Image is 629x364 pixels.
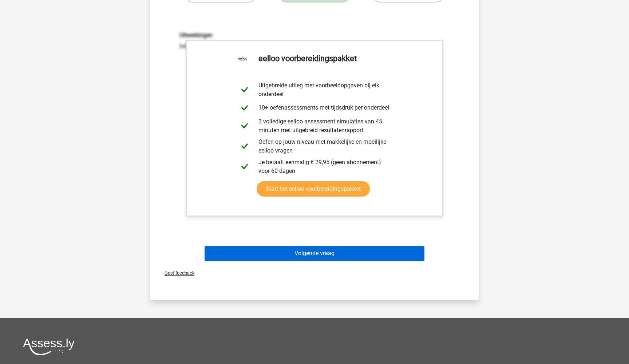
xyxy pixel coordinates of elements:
button: Volgende vraag [205,246,425,261]
img: Assessly logo [23,338,75,355]
h6: Uitwerkingen [179,32,450,39]
span: Geef feedback [159,270,194,276]
a: Start het eelloo voorbereidingspakket [257,181,370,197]
div: belangrijk is een synoniem van significant | woedend is een synoniem van furieus [174,32,455,50]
